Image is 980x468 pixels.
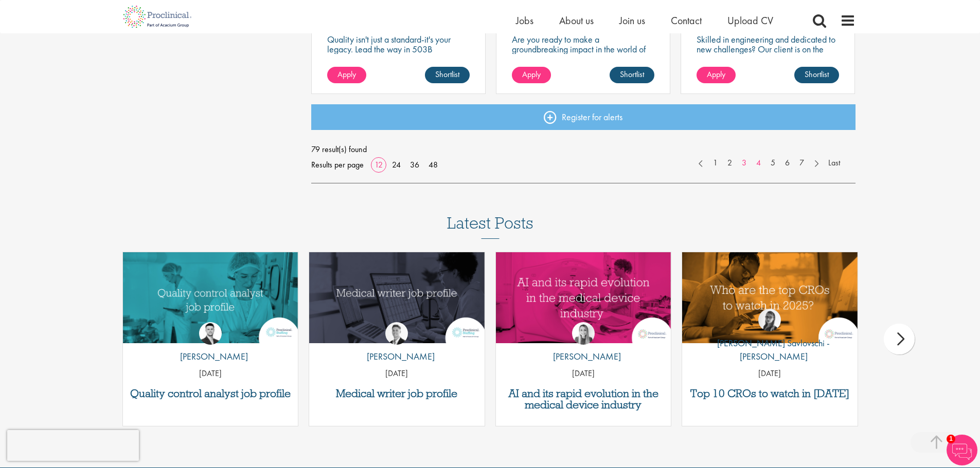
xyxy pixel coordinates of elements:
[447,214,533,239] h3: Latest Posts
[722,157,737,169] a: 2
[697,34,839,73] p: Skilled in engineering and dedicated to new challenges? Our client is on the search for a DeltaV ...
[496,368,671,380] p: [DATE]
[425,159,441,170] a: 48
[947,435,977,465] img: Chatbot
[545,350,621,363] p: [PERSON_NAME]
[758,309,781,331] img: Theodora Savlovschi - Wicks
[311,142,856,157] span: 79 result(s) found
[682,336,858,363] p: [PERSON_NAME] Savlovschi - [PERSON_NAME]
[314,388,479,399] a: Medical writer job profile
[682,252,858,343] a: Link to a post
[406,159,423,170] a: 36
[522,69,541,80] span: Apply
[512,67,551,83] a: Apply
[309,252,485,343] a: Link to a post
[682,309,858,368] a: Theodora Savlovschi - Wicks [PERSON_NAME] Savlovschi - [PERSON_NAME]
[682,252,858,343] img: Top 10 CROs 2025 | Proclinical
[707,69,725,80] span: Apply
[123,252,298,343] a: Link to a post
[501,388,666,410] a: AI and its rapid evolution in the medical device industry
[199,322,222,345] img: Joshua Godden
[496,252,671,343] img: AI and Its Impact on the Medical Device Industry | Proclinical
[545,322,621,368] a: Hannah Burke [PERSON_NAME]
[765,157,780,169] a: 5
[7,430,139,461] iframe: reCAPTCHA
[496,252,671,343] a: Link to a post
[794,157,809,169] a: 7
[172,350,248,363] p: [PERSON_NAME]
[337,69,356,80] span: Apply
[619,14,645,27] a: Join us
[172,322,248,368] a: Joshua Godden [PERSON_NAME]
[359,350,435,363] p: [PERSON_NAME]
[884,324,915,354] div: next
[823,157,845,169] a: Last
[727,14,773,27] a: Upload CV
[947,435,955,443] span: 1
[697,67,736,83] a: Apply
[559,14,594,27] a: About us
[123,368,298,380] p: [DATE]
[780,157,795,169] a: 6
[516,14,533,27] a: Jobs
[512,34,654,83] p: Are you ready to make a groundbreaking impact in the world of biotechnology? Join a growing compa...
[708,157,723,169] a: 1
[327,34,470,64] p: Quality isn't just a standard-it's your legacy. Lead the way in 503B excellence.
[327,67,366,83] a: Apply
[737,157,752,169] a: 3
[610,67,654,83] a: Shortlist
[687,388,852,399] a: Top 10 CROs to watch in [DATE]
[671,14,702,27] a: Contact
[359,322,435,368] a: George Watson [PERSON_NAME]
[311,104,856,130] a: Register for alerts
[128,388,293,399] a: Quality control analyst job profile
[751,157,766,169] a: 4
[682,368,858,380] p: [DATE]
[123,252,298,343] img: quality control analyst job profile
[572,322,595,345] img: Hannah Burke
[794,67,839,83] a: Shortlist
[309,252,485,343] img: Medical writer job profile
[309,368,485,380] p: [DATE]
[371,159,386,170] a: 12
[385,322,408,345] img: George Watson
[388,159,404,170] a: 24
[311,157,364,173] span: Results per page
[425,67,470,83] a: Shortlist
